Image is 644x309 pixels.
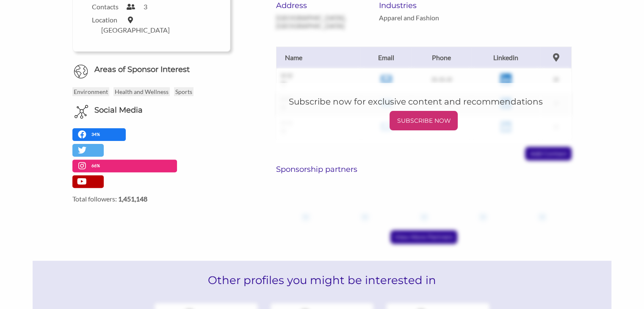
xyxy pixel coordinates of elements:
[33,261,611,300] h2: Other profiles you might be interested in
[174,87,193,96] p: Sports
[101,26,170,34] label: [GEOGRAPHIC_DATA]
[276,47,361,68] th: Name
[75,105,88,119] img: Social Media Icon
[72,195,230,203] label: Total followers:
[361,47,412,68] th: Email
[276,1,366,10] h6: Address
[91,130,102,138] p: 34%
[144,3,147,11] label: 3
[113,87,170,96] p: Health and Wellness
[379,1,469,10] h6: Industries
[118,195,147,203] strong: 1,451,148
[393,114,454,127] p: SUBSCRIBE NOW
[92,3,122,11] label: Contacts
[289,111,559,130] a: SUBSCRIBE NOW
[379,14,469,22] p: Apparel and Fashion
[91,162,102,170] p: 66%
[471,47,541,68] th: Linkedin
[72,87,109,96] p: Environment
[289,96,559,108] h5: Subscribe now for exclusive content and recommendations
[412,47,471,68] th: Phone
[92,16,122,24] label: Location
[276,165,572,174] h6: Sponsorship partners
[66,64,237,75] h6: Areas of Sponsor Interest
[94,105,143,116] h6: Social Media
[74,64,88,79] img: Globe Icon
